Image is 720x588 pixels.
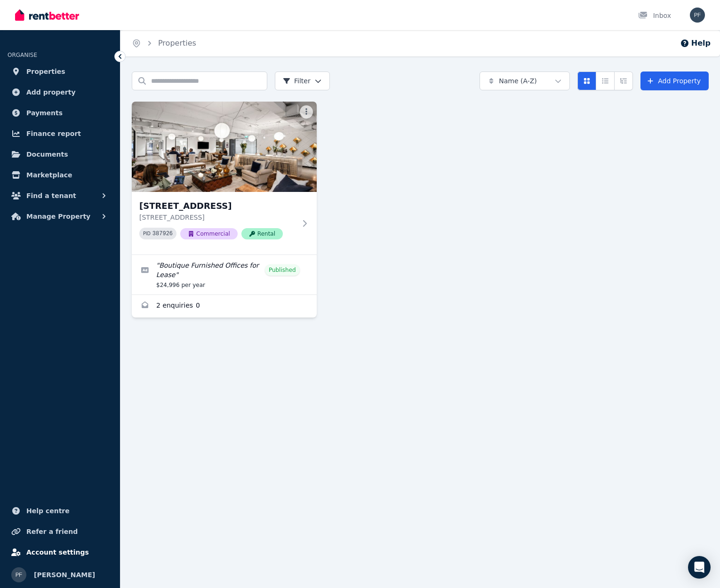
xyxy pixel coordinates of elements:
a: Properties [158,39,196,48]
div: View options [577,72,633,90]
span: Add property [26,87,76,98]
span: Rental [241,228,283,239]
h3: [STREET_ADDRESS] [139,199,296,213]
a: Payments [8,103,112,122]
button: Name (A-Z) [480,72,570,90]
span: Payments [26,107,63,119]
img: 39 Albany St, Crows Nest [132,102,317,192]
code: 387926 [152,230,173,237]
a: Marketplace [8,166,112,184]
span: Finance report [26,128,81,139]
a: 39 Albany St, Crows Nest[STREET_ADDRESS][STREET_ADDRESS]PID 387926CommercialRental [132,102,317,254]
a: Properties [8,62,112,81]
img: Penny Flanagan [690,8,705,23]
span: Documents [26,149,68,160]
span: Refer a friend [26,526,78,537]
span: Filter [283,76,311,86]
a: Help centre [8,501,112,520]
button: More options [300,105,313,119]
button: Help [680,38,711,49]
button: Filter [275,72,330,90]
div: Open Intercom Messenger [688,556,711,579]
span: [PERSON_NAME] [34,569,95,580]
span: Manage Property [26,211,90,222]
button: Find a tenant [8,186,112,205]
img: Penny Flanagan [11,567,26,582]
a: Refer a friend [8,522,112,541]
span: Name (A-Z) [499,76,537,86]
small: PID [143,231,151,236]
a: Add Property [640,72,709,90]
button: Manage Property [8,207,112,226]
a: Documents [8,145,112,164]
span: Commercial [180,228,238,239]
a: Finance report [8,124,112,143]
a: Add property [8,83,112,102]
span: Account settings [26,547,89,558]
a: Enquiries for 39 Albany St, Crows Nest [132,295,317,318]
span: Find a tenant [26,190,76,201]
a: Account settings [8,543,112,562]
span: Help centre [26,505,70,516]
div: Inbox [638,11,671,20]
span: ORGANISE [8,52,37,58]
button: Compact list view [596,72,615,90]
button: Expanded list view [614,72,633,90]
button: Card view [577,72,596,90]
span: Properties [26,66,65,77]
img: RentBetter [15,8,79,22]
p: [STREET_ADDRESS] [139,213,296,222]
a: Edit listing: Boutique Furnished Offices for Lease [132,255,317,294]
nav: Breadcrumb [120,30,208,56]
span: Marketplace [26,169,72,181]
